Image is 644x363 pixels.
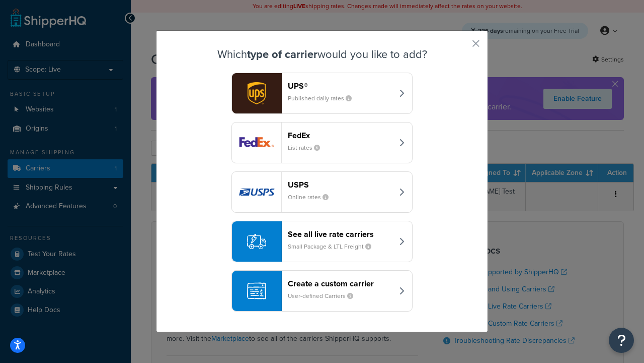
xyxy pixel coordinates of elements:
header: USPS [288,180,393,190]
strong: type of carrier [247,46,317,63]
img: usps logo [232,172,281,212]
button: Create a custom carrierUser-defined Carriers [231,270,413,312]
header: See all live rate carriers [288,229,393,239]
small: List rates [288,143,328,152]
img: icon-carrier-liverate-becf4550.svg [247,232,266,251]
img: ups logo [232,73,281,113]
button: Open Resource Center [609,328,634,353]
img: icon-carrier-custom-c93b8a24.svg [247,281,266,300]
header: FedEx [288,131,393,140]
small: Small Package & LTL Freight [288,242,379,251]
small: Published daily rates [288,94,360,103]
button: fedEx logoFedExList rates [231,122,413,163]
header: UPS® [288,81,393,91]
img: fedEx logo [232,123,281,163]
small: User-defined Carriers [288,291,361,300]
small: Online rates [288,193,337,202]
button: ups logoUPS®Published daily rates [231,73,413,114]
h3: Which would you like to add? [182,48,462,60]
header: Create a custom carrier [288,279,393,288]
button: See all live rate carriersSmall Package & LTL Freight [231,221,413,262]
button: usps logoUSPSOnline rates [231,171,413,213]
